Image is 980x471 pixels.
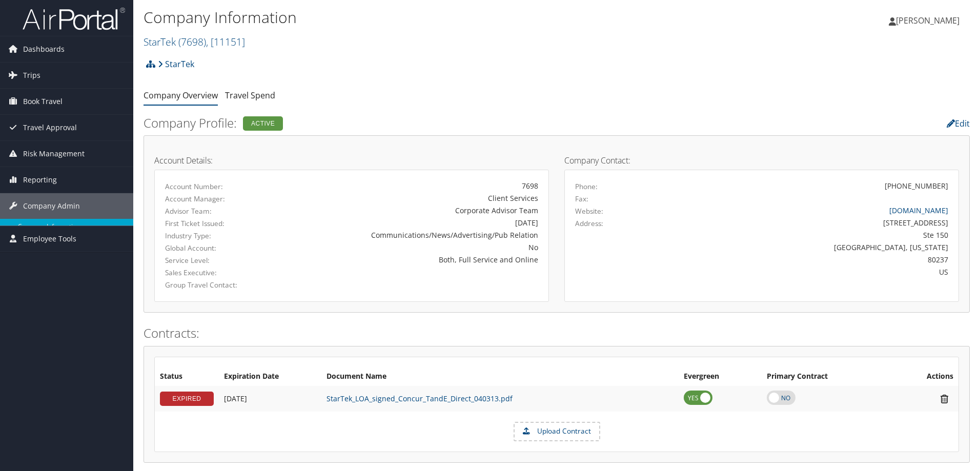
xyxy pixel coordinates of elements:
div: [STREET_ADDRESS] [672,217,949,228]
div: No [295,242,538,253]
img: airportal-logo.png [23,7,125,31]
th: Expiration Date [219,367,321,386]
label: Upload Contract [515,423,599,440]
label: First Ticket Issued: [165,218,279,229]
a: StarTek [144,35,245,49]
label: Address: [575,218,603,229]
div: Add/Edit Date [224,394,316,403]
label: Account Manager: [165,194,279,204]
span: Dashboards [23,36,65,62]
span: Trips [23,63,40,88]
div: Ste 150 [672,230,949,240]
a: Edit [947,118,970,129]
h1: Company Information [144,7,695,28]
label: Account Number: [165,181,279,192]
span: , [ 11151 ] [206,35,245,49]
i: Remove Contract [935,394,953,404]
div: [PHONE_NUMBER] [885,180,948,191]
a: [PERSON_NAME] [889,5,970,36]
span: Reporting [23,167,57,193]
th: Evergreen [679,367,762,386]
span: Risk Management [23,141,85,167]
span: [DATE] [224,394,247,403]
label: Phone: [575,181,598,192]
span: Travel Approval [23,115,77,140]
span: Employee Tools [23,226,76,252]
div: [GEOGRAPHIC_DATA], [US_STATE] [672,242,949,253]
a: Travel Spend [225,90,275,101]
label: Fax: [575,194,588,204]
div: EXPIRED [160,392,214,406]
a: [DOMAIN_NAME] [889,206,948,215]
th: Document Name [321,367,679,386]
div: 80237 [672,254,949,265]
div: 7698 [295,180,538,191]
label: Website: [575,206,603,216]
a: StarTek_LOA_signed_Concur_TandE_Direct_040313.pdf [326,394,513,403]
h4: Company Contact: [564,156,959,165]
th: Actions [891,367,958,386]
div: [DATE] [295,217,538,228]
h2: Company Profile: [144,114,689,132]
h2: Contracts: [144,324,970,342]
a: StarTek [158,54,194,74]
label: Global Account: [165,243,279,253]
label: Advisor Team: [165,206,279,216]
h4: Account Details: [154,156,549,165]
label: Sales Executive: [165,268,279,278]
span: ( 7698 ) [178,35,206,49]
div: Corporate Advisor Team [295,205,538,216]
span: [PERSON_NAME] [896,15,959,26]
div: US [672,267,949,277]
span: Company Admin [23,193,80,219]
div: Active [243,116,283,131]
div: Both, Full Service and Online [295,254,538,265]
label: Industry Type: [165,231,279,241]
label: Service Level: [165,255,279,265]
span: Book Travel [23,89,63,114]
th: Status [155,367,219,386]
a: Company Overview [144,90,218,101]
th: Primary Contract [762,367,891,386]
div: Communications/News/Advertising/Pub Relation [295,230,538,240]
label: Group Travel Contact: [165,280,279,290]
div: Client Services [295,193,538,203]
